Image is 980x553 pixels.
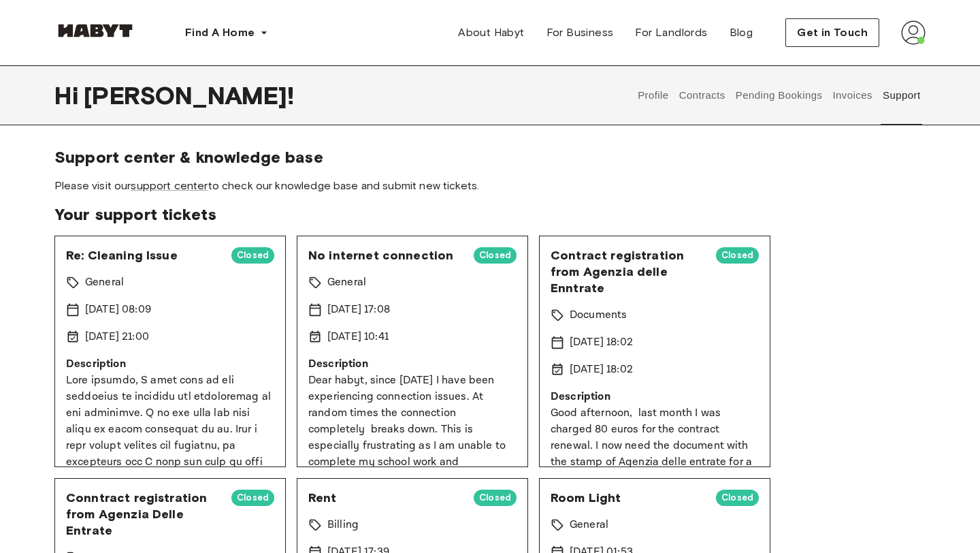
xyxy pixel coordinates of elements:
[174,19,279,46] button: Find A Home
[66,490,220,539] span: Conntract registration from Agenzia Delle Entrate
[551,490,705,506] span: Room Light
[66,247,220,264] span: Re: Cleaning Issue
[308,356,517,373] p: Description
[327,329,389,345] p: [DATE] 10:41
[327,274,366,291] p: General
[633,65,926,125] div: user profile tabs
[570,307,627,323] p: Documents
[734,65,824,125] button: Pending Bookings
[84,81,294,110] span: [PERSON_NAME] !
[881,65,922,125] button: Support
[551,405,759,536] p: Good afternoon, last month I was charged 80 euros for the contract renewal. I now need the docume...
[716,249,759,262] span: Closed
[327,302,390,318] p: [DATE] 17:08
[327,517,359,533] p: Billing
[231,249,274,262] span: Closed
[185,25,255,41] span: Find A Home
[308,247,463,264] span: No internet connection
[785,18,879,47] button: Get in Touch
[570,362,633,378] p: [DATE] 18:02
[474,491,517,505] span: Closed
[54,204,926,225] span: Your support tickets
[131,179,208,192] a: support center
[831,65,874,125] button: Invoices
[474,249,517,262] span: Closed
[570,517,608,533] p: General
[719,19,764,46] a: Blog
[308,490,463,506] span: Rent
[546,25,614,41] span: For Business
[231,491,274,505] span: Closed
[536,19,625,46] a: For Business
[677,65,727,125] button: Contracts
[447,19,535,46] a: About Habyt
[66,356,274,373] p: Description
[635,25,707,41] span: For Landlords
[716,491,759,505] span: Closed
[570,334,633,351] p: [DATE] 18:02
[85,274,124,291] p: General
[901,20,926,45] img: avatar
[54,147,926,168] span: Support center & knowledge base
[797,25,868,41] span: Get in Touch
[624,19,718,46] a: For Landlords
[730,25,753,41] span: Blog
[54,24,136,37] img: Habyt
[636,65,671,125] button: Profile
[551,247,705,296] span: Contract registration from Agenzia delle Enntrate
[85,329,149,345] p: [DATE] 21:00
[551,389,759,405] p: Description
[54,178,926,193] span: Please visit our to check our knowledge base and submit new tickets.
[458,25,524,41] span: About Habyt
[85,302,151,318] p: [DATE] 08:09
[54,81,84,110] span: Hi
